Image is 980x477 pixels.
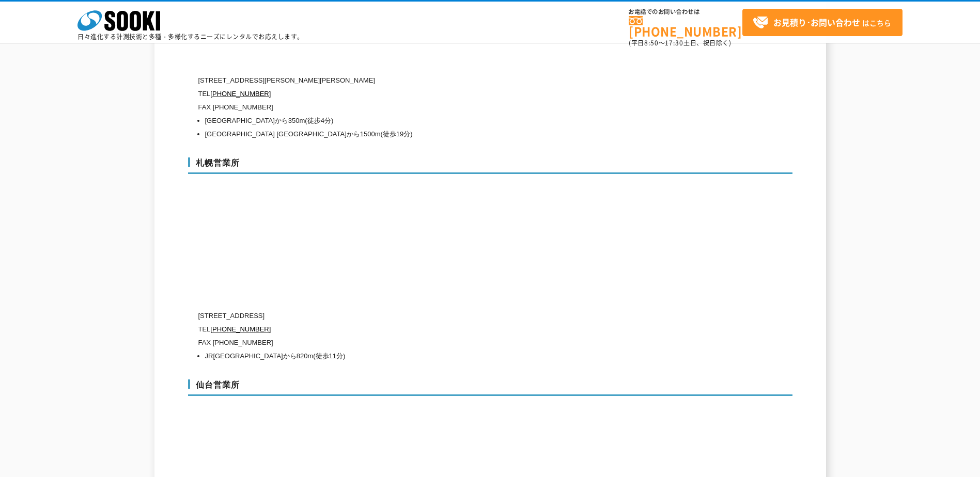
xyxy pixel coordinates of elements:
[188,379,792,396] h3: 仙台営業所
[644,38,659,47] span: 8:50
[188,157,792,174] h3: 札幌営業所
[629,38,731,47] span: (平日 ～ 土日、祝日除く)
[665,38,683,47] span: 17:30
[629,9,742,15] span: お電話でのお問い合わせは
[198,336,694,349] p: FAX [PHONE_NUMBER]
[205,128,694,141] li: [GEOGRAPHIC_DATA] [GEOGRAPHIC_DATA]から1500m(徒歩19分)
[198,101,694,114] p: FAX [PHONE_NUMBER]
[629,16,742,37] a: [PHONE_NUMBER]
[210,90,271,98] a: [PHONE_NUMBER]
[198,323,694,336] p: TEL
[198,309,694,323] p: [STREET_ADDRESS]
[205,349,694,363] li: JR[GEOGRAPHIC_DATA]から820m(徒歩11分)
[773,16,860,28] strong: お見積り･お問い合わせ
[742,9,903,36] a: お見積り･お問い合わせはこちら
[198,74,694,87] p: [STREET_ADDRESS][PERSON_NAME][PERSON_NAME]
[198,87,694,101] p: TEL
[753,15,891,30] span: はこちら
[77,34,304,40] p: 日々進化する計測技術と多種・多様化するニーズにレンタルでお応えします。
[210,325,271,333] a: [PHONE_NUMBER]
[205,114,694,128] li: [GEOGRAPHIC_DATA]から350m(徒歩4分)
